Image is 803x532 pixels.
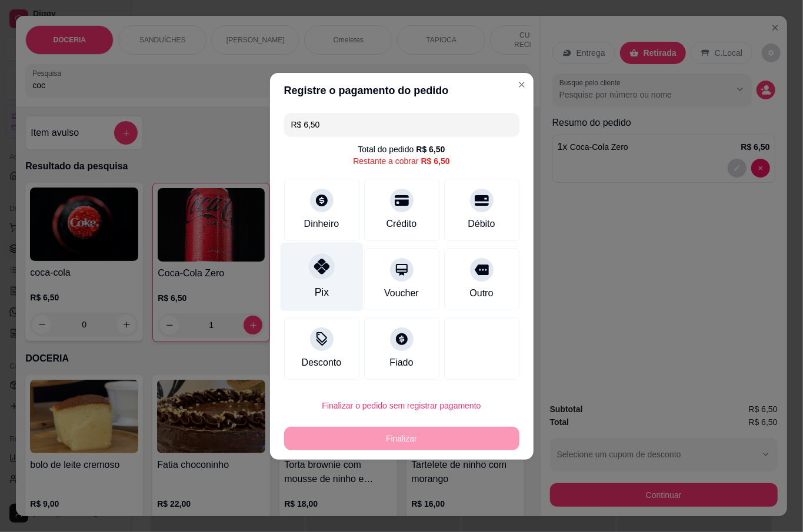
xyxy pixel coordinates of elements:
[416,143,445,155] div: R$ 6,50
[284,394,519,417] button: Finalizar o pedido sem registrar pagamento
[302,356,342,370] div: Desconto
[304,217,339,231] div: Dinheiro
[468,217,495,231] div: Débito
[421,155,450,167] div: R$ 6,50
[389,356,413,370] div: Fiado
[384,286,419,300] div: Voucher
[314,285,328,300] div: Pix
[469,286,493,300] div: Outro
[358,143,445,155] div: Total do pedido
[386,217,417,231] div: Crédito
[270,73,534,108] header: Registre o pagamento do pedido
[353,155,449,167] div: Restante a cobrar
[512,75,531,94] button: Close
[291,113,512,136] input: Ex.: hambúrguer de cordeiro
